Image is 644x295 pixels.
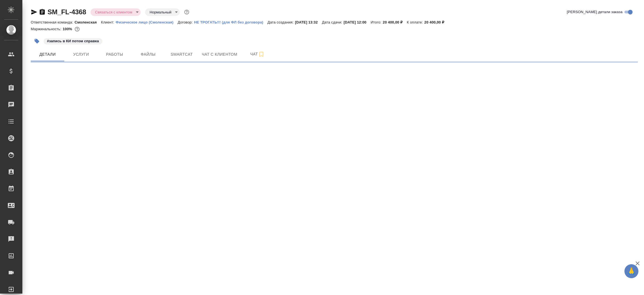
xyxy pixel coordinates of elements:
a: Физическое лицо (Смоленская) [115,20,177,24]
p: Клиент: [101,20,115,24]
span: Файлы [135,51,162,58]
span: 🙏 [627,265,636,277]
button: Нормальный [148,10,173,15]
p: 100% [63,27,74,31]
button: 0.00 RUB; [74,25,81,33]
div: Связаться с клиентом [145,8,180,16]
a: SM_FL-4368 [48,8,86,16]
button: Скопировать ссылку [39,9,46,15]
span: Детали [34,51,61,58]
button: Связаться с клиентом [93,10,134,15]
p: Маржинальность: [31,27,63,31]
button: Добавить тэг [31,35,43,47]
button: 🙏 [624,264,638,278]
p: 20 400,00 ₽ [383,20,407,24]
p: Физическое лицо (Смоленская) [115,20,177,24]
span: Чат [244,51,271,58]
p: К оплате: [407,20,424,24]
p: Итого: [371,20,383,24]
p: Дата создания: [267,20,295,24]
span: Работы [101,51,128,58]
button: Доп статусы указывают на важность/срочность заказа [183,8,190,16]
p: [DATE] 12:00 [344,20,371,24]
p: Договор: [178,20,194,24]
p: НЕ ТРОГАТЬ!!! (для ФЛ без договора) [194,20,267,24]
p: #запись в КИ потом справка [47,38,99,44]
a: НЕ ТРОГАТЬ!!! (для ФЛ без договора) [194,20,267,24]
span: Smartcat [168,51,195,58]
p: Ответственная команда: [31,20,75,24]
span: Услуги [68,51,94,58]
span: [PERSON_NAME] детали заказа [567,9,622,15]
p: Смоленская [75,20,101,24]
p: Дата сдачи: [322,20,344,24]
svg: Подписаться [258,51,265,58]
span: запись в КИ потом справка [43,38,103,43]
p: [DATE] 13:32 [295,20,322,24]
div: Связаться с клиентом [91,8,141,16]
p: 20 400,00 ₽ [424,20,448,24]
span: Чат с клиентом [202,51,237,58]
button: Скопировать ссылку для ЯМессенджера [31,9,37,15]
